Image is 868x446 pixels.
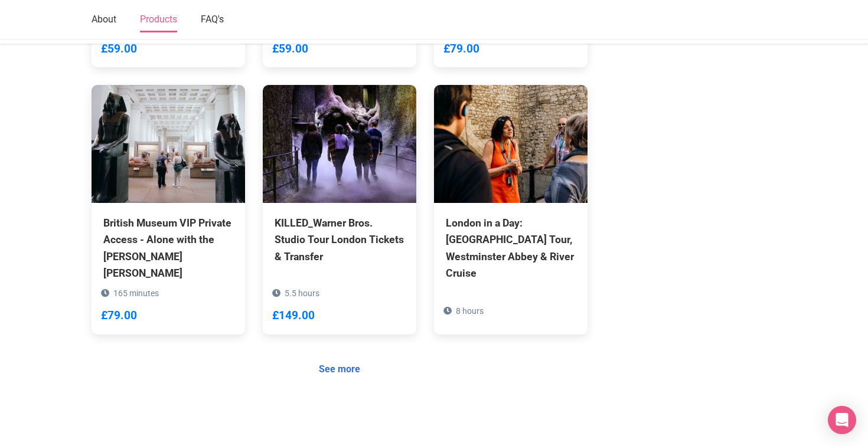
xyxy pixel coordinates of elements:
[201,8,224,32] a: FAQ's
[92,85,245,203] img: British Museum VIP Private Access - Alone with the Rosetta Stone
[434,85,588,335] a: London in a Day: [GEOGRAPHIC_DATA] Tour, Westminster Abbey & River Cruise 8 hours
[275,215,404,264] div: KILLED_Warner Bros. Studio Tour London Tickets & Transfer
[92,8,116,32] a: About
[434,85,588,203] img: London in a Day: Tower of London Tour, Westminster Abbey & River Cruise
[113,288,159,298] span: 165 minutes
[456,306,484,316] span: 8 hours
[272,40,308,58] div: £59.00
[263,85,416,203] img: KILLED_Warner Bros. Studio Tour London Tickets & Transfer
[92,85,245,335] a: British Museum VIP Private Access - Alone with the [PERSON_NAME] [PERSON_NAME] 165 minutes £79.00
[101,40,137,58] div: £59.00
[140,8,177,32] a: Products
[103,215,233,281] div: British Museum VIP Private Access - Alone with the [PERSON_NAME] [PERSON_NAME]
[311,358,368,381] a: See more
[443,40,479,58] div: £79.00
[272,307,315,325] div: £149.00
[263,85,416,317] a: KILLED_Warner Bros. Studio Tour London Tickets & Transfer 5.5 hours £149.00
[285,288,319,298] span: 5.5 hours
[446,215,576,281] div: London in a Day: [GEOGRAPHIC_DATA] Tour, Westminster Abbey & River Cruise
[101,307,137,325] div: £79.00
[828,406,856,434] div: Open Intercom Messenger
